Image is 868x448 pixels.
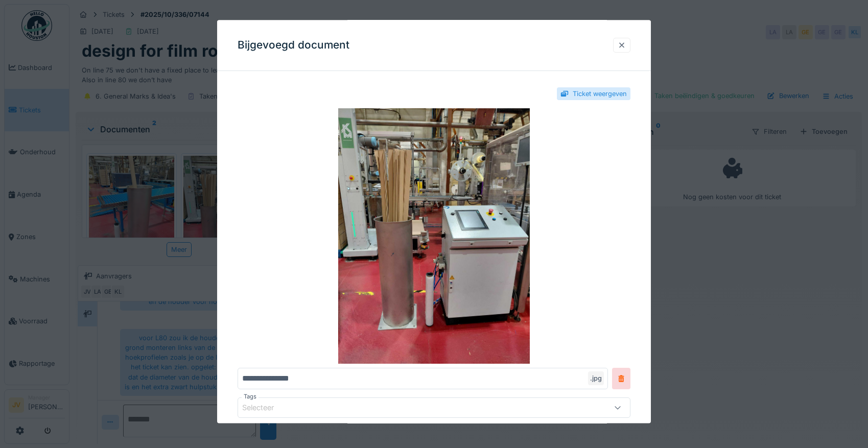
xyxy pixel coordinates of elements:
div: .jpg [588,372,604,386]
label: Tags [242,393,259,402]
div: Selecteer [242,403,288,414]
h3: Bijgevoegd document [238,39,349,52]
div: Ticket weergeven [573,89,627,99]
img: 83efd951-c023-40fe-ba22-5cbb773c333e-20251013_090724.jpg [238,109,631,364]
